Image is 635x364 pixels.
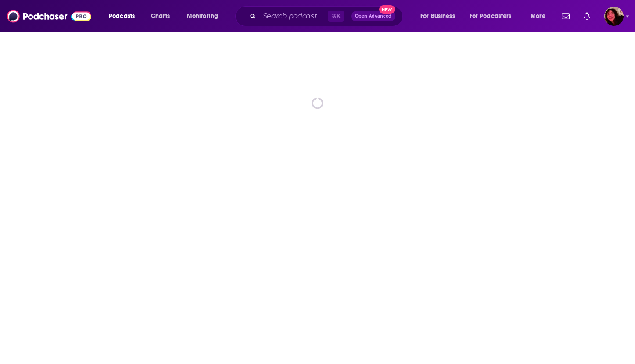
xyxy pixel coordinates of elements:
span: New [379,5,395,14]
img: Podchaser - Follow, Share and Rate Podcasts [7,8,91,25]
a: Show notifications dropdown [580,9,594,24]
button: open menu [181,9,230,23]
button: open menu [103,9,146,23]
span: Charts [151,10,170,22]
button: open menu [464,9,524,23]
span: For Business [420,10,455,22]
img: User Profile [604,7,624,26]
span: Monitoring [187,10,218,22]
input: Search podcasts, credits, & more... [259,9,328,23]
span: For Podcasters [470,10,512,22]
button: Open AdvancedNew [351,11,395,21]
button: Show profile menu [604,7,624,26]
span: More [531,10,545,22]
span: ⌘ K [328,11,344,22]
span: Logged in as Kathryn-Musilek [604,7,624,26]
span: Podcasts [109,10,135,22]
button: open menu [524,9,556,23]
a: Charts [145,9,175,23]
span: Open Advanced [355,14,391,18]
button: open menu [414,9,466,23]
a: Show notifications dropdown [558,9,573,24]
div: Search podcasts, credits, & more... [244,6,411,26]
